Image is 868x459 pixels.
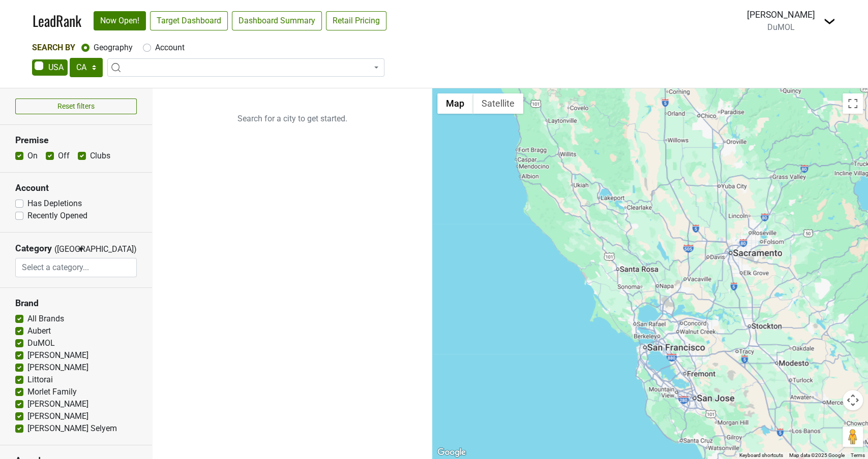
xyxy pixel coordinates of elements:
button: Toggle fullscreen view [843,93,863,114]
label: Recently Opened [27,210,87,222]
span: DuMOL [767,22,795,32]
input: Select a category... [16,258,137,277]
span: ([GEOGRAPHIC_DATA]) [54,243,75,258]
h3: Premise [15,135,137,146]
img: Dropdown Menu [823,15,835,27]
label: DuMOL [27,337,55,349]
span: Map data ©2025 Google [789,452,845,458]
a: Retail Pricing [326,11,386,30]
label: Account [155,42,185,54]
a: Dashboard Summary [232,11,322,30]
a: Open this area in Google Maps (opens a new window) [435,446,468,459]
h3: Account [15,183,137,193]
span: ▼ [77,245,85,254]
button: Reset filters [15,99,137,114]
label: Morlet Family [27,386,77,398]
span: Search By [32,43,75,52]
h3: Brand [15,298,137,309]
button: Show satellite imagery [473,93,523,114]
button: Show street map [437,93,473,114]
label: Off [58,150,70,162]
a: Target Dashboard [150,11,228,30]
label: On [27,150,38,162]
label: [PERSON_NAME] Selyem [27,422,117,435]
h3: Category [15,243,52,254]
button: Keyboard shortcuts [739,452,783,459]
label: Has Depletions [27,198,82,210]
label: Littorai [27,374,53,386]
a: Now Open! [94,11,146,30]
label: Clubs [90,150,110,162]
label: Aubert [27,325,51,337]
button: Map camera controls [843,390,863,410]
img: Google [435,446,468,459]
a: LeadRank [33,10,81,31]
button: Drag Pegman onto the map to open Street View [843,427,863,447]
a: Terms (opens in new tab) [851,452,865,458]
label: [PERSON_NAME] [27,362,88,374]
label: [PERSON_NAME] [27,398,88,410]
label: All Brands [27,313,64,325]
div: [PERSON_NAME] [747,8,815,21]
label: [PERSON_NAME] [27,410,88,422]
label: Geography [94,42,133,54]
p: Search for a city to get started. [153,88,432,149]
label: [PERSON_NAME] [27,349,88,362]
